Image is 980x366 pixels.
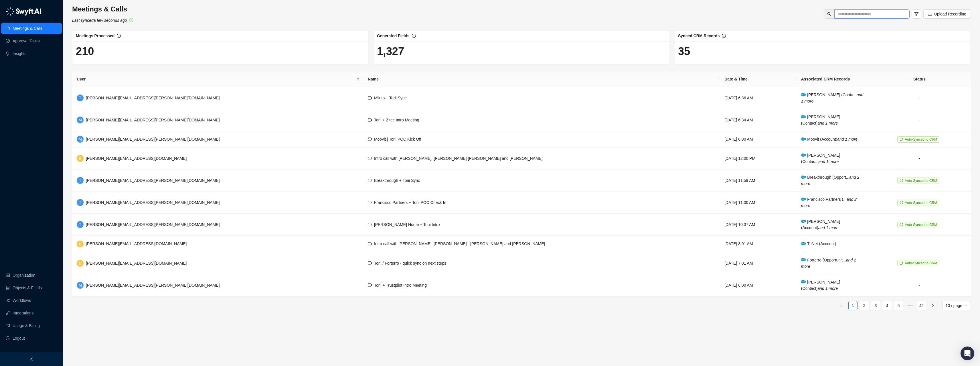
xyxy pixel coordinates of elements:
span: upload [928,12,932,16]
span: Generated Fields [377,34,410,38]
i: and 1 more [837,137,857,141]
span: Synced CRM Records [678,34,720,38]
span: Moovit (Account) [801,137,857,141]
li: 1 [848,301,857,310]
td: - [868,109,971,131]
span: Auto-Synced to CRM [905,137,937,141]
span: [PERSON_NAME][EMAIL_ADDRESS][DOMAIN_NAME] [86,261,187,265]
a: Approval Tasks [13,35,40,47]
a: 1 [849,301,857,310]
span: Auto-Synced to CRM [905,223,937,227]
span: [PERSON_NAME] (Conta... [801,93,863,103]
td: - [868,87,971,109]
td: - [868,236,971,252]
li: 4 [883,301,892,310]
th: Name [363,71,720,87]
button: Upload Recording [923,9,971,19]
i: and 1 more [819,159,839,164]
li: 3 [871,301,880,310]
span: B [79,155,81,162]
span: [PERSON_NAME][EMAIL_ADDRESS][DOMAIN_NAME] [86,241,187,246]
th: Status [868,71,971,87]
span: [PERSON_NAME][EMAIL_ADDRESS][PERSON_NAME][DOMAIN_NAME] [86,96,220,100]
span: filter [914,12,919,16]
span: Moovit | Torii POC Kick Off [374,137,421,141]
span: sync [900,201,903,204]
span: M [78,136,82,142]
span: sync [900,179,903,182]
span: video-camera [368,283,372,287]
span: video-camera [368,261,372,265]
td: - [868,147,971,170]
span: [PERSON_NAME][EMAIL_ADDRESS][DOMAIN_NAME] [86,156,187,161]
i: and 1 more [801,93,863,103]
a: 5 [894,301,903,310]
a: 3 [872,301,880,310]
a: Insights [13,48,26,59]
span: sync [900,137,903,141]
li: Next 5 Pages [906,301,915,310]
span: ••• [906,301,915,310]
i: Last synced a few seconds ago [72,18,127,23]
th: Associated CRM Records [797,71,868,87]
span: logout [6,336,10,340]
span: Auto-Synced to CRM [905,201,937,205]
span: [PERSON_NAME] (Account) [801,219,840,230]
span: [PERSON_NAME][EMAIL_ADDRESS][PERSON_NAME][DOMAIN_NAME] [86,283,220,288]
a: Meetings & Calls [13,23,43,34]
span: 10 / page [946,301,967,310]
img: logo-05li4sbe.png [6,7,42,16]
button: left [837,301,846,310]
i: and 1 more [818,225,839,230]
span: check-circle [129,18,133,22]
i: and 2 more [801,258,856,269]
span: info-circle [117,34,121,38]
td: [DATE] 10:37 AM [720,214,797,236]
span: B [79,241,81,247]
span: T [79,95,82,101]
span: B [79,260,81,266]
td: [DATE] 6:36 AM [720,87,797,109]
h1: 35 [678,45,967,58]
li: 5 [894,301,903,310]
span: Torii + Zitec Intro Meeting [374,118,419,122]
a: Usage & Billing [13,320,40,331]
td: - [868,274,971,296]
span: filter [356,77,360,81]
th: Date & Time [720,71,797,87]
div: Page Size [942,301,971,310]
span: TriNet (Account) [801,241,836,246]
span: Auto-Synced to CRM [905,261,937,265]
span: T [79,221,82,228]
li: 42 [917,301,926,310]
li: 2 [860,301,869,310]
span: [PERSON_NAME][EMAIL_ADDRESS][PERSON_NAME][DOMAIN_NAME] [86,137,220,141]
span: video-camera [368,223,372,227]
h1: 1,327 [377,45,666,58]
a: Workflows [13,295,31,306]
td: [DATE] 8:01 AM [720,236,797,252]
td: [DATE] 11:00 AM [720,192,797,214]
span: left [29,357,33,361]
span: T [79,199,82,206]
i: and 1 more [817,121,838,125]
span: [PERSON_NAME][EMAIL_ADDRESS][PERSON_NAME][DOMAIN_NAME] [86,178,220,183]
td: [DATE] 6:00 AM [720,131,797,147]
td: [DATE] 6:00 AM [720,274,797,296]
span: video-camera [368,137,372,141]
span: Intro call with [PERSON_NAME]: [PERSON_NAME] - [PERSON_NAME] and [PERSON_NAME] [374,241,545,246]
span: video-camera [368,156,372,160]
a: 4 [883,301,892,310]
span: Miinto + Torii Sync [374,96,407,100]
span: [PERSON_NAME] Home + Torii Intro [374,222,440,227]
span: video-camera [368,118,372,122]
span: Francisco Partners (... [801,197,857,208]
span: Torii + Trustpilot Intro Meeting [374,283,427,288]
span: Intro call with [PERSON_NAME]: [PERSON_NAME] [PERSON_NAME] and [PERSON_NAME] [374,156,543,161]
span: Breakthrough + Torii Sync [374,178,420,183]
span: T [79,177,82,184]
td: [DATE] 6:34 AM [720,109,797,131]
span: M [78,117,82,123]
span: Meetings Processed [76,34,114,38]
a: Integrations [13,307,33,319]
